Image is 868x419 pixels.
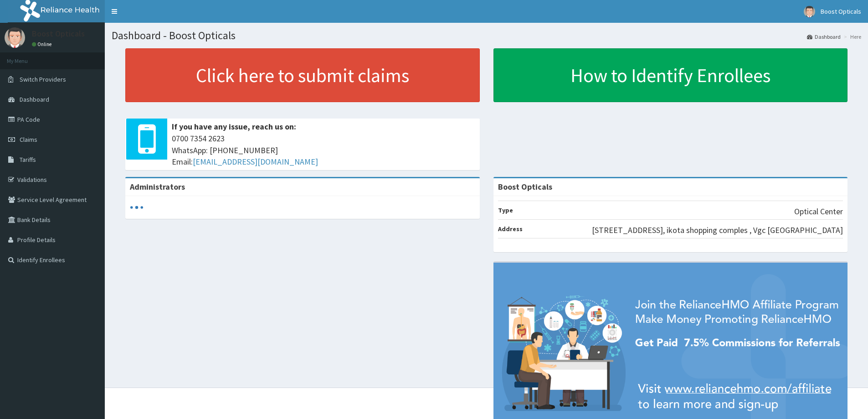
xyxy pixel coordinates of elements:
[20,155,36,164] span: Tariffs
[32,41,54,47] a: Online
[493,48,848,102] a: How to Identify Enrollees
[592,224,843,236] p: [STREET_ADDRESS], ikota shopping comples , Vgc [GEOGRAPHIC_DATA]
[20,75,66,83] span: Switch Providers
[125,48,480,102] a: Click here to submit claims
[807,33,841,41] a: Dashboard
[498,206,513,214] b: Type
[20,95,49,103] span: Dashboard
[32,30,85,38] p: Boost Opticals
[20,135,37,144] span: Claims
[112,30,861,41] h1: Dashboard - Boost Opticals
[130,201,144,214] svg: audio-loading
[172,121,296,132] b: If you have any issue, reach us on:
[130,181,185,192] b: Administrators
[5,27,25,48] img: User Image
[193,156,318,167] a: [EMAIL_ADDRESS][DOMAIN_NAME]
[172,133,475,168] span: 0700 7354 2623 WhatsApp: [PHONE_NUMBER] Email:
[821,7,861,16] span: Boost Opticals
[842,33,861,41] li: Here
[794,206,843,217] p: Optical Center
[498,225,523,233] b: Address
[498,181,552,192] strong: Boost Opticals
[804,6,815,17] img: User Image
